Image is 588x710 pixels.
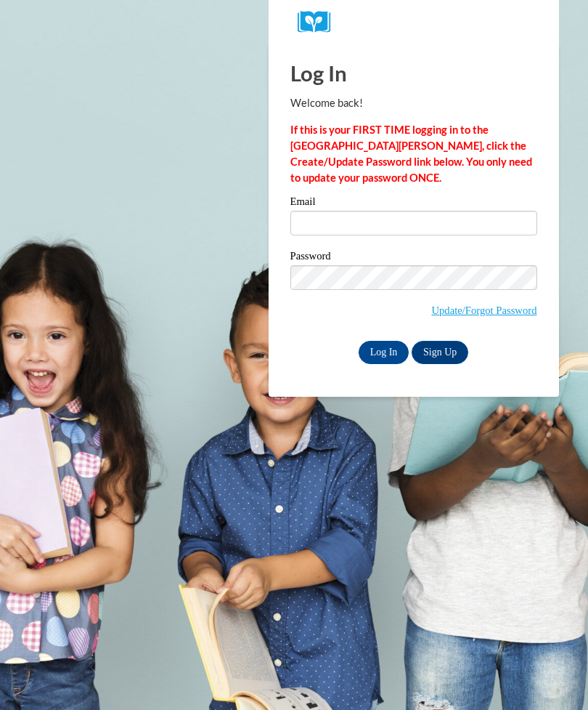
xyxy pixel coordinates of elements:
[530,652,576,698] iframe: Button to launch messaging window
[298,11,530,33] a: COX Campus
[431,304,536,316] a: Update/Forgot Password
[298,11,341,33] img: Logo brand
[359,341,409,364] input: Log In
[290,124,532,184] strong: If this is your FIRST TIME logging in to the [GEOGRAPHIC_DATA][PERSON_NAME], click the Create/Upd...
[290,95,537,111] p: Welcome back!
[290,196,537,211] label: Email
[412,341,468,364] a: Sign Up
[290,251,537,265] label: Password
[290,58,537,88] h1: Log In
